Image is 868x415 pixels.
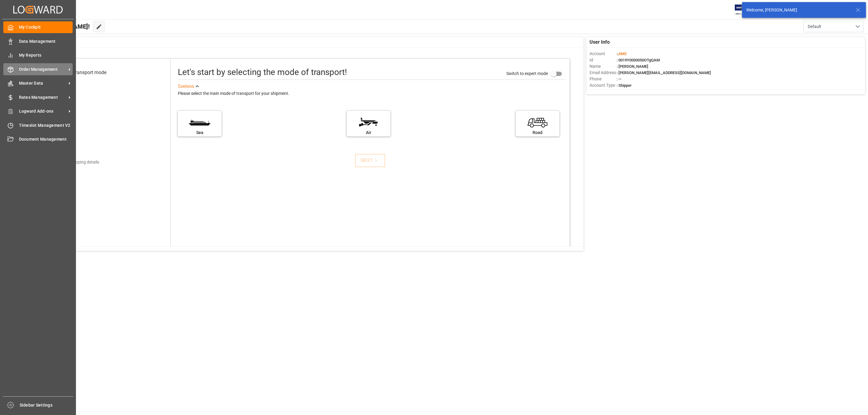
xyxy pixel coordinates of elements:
span: Rates Management [19,94,67,101]
div: Welcome, [PERSON_NAME] [746,7,850,13]
button: open menu [803,21,863,32]
div: Select transport mode [60,69,106,76]
div: Let's start by selecting the mode of transport! [178,66,347,79]
span: User Info [590,39,610,46]
span: Switch to expert mode [506,71,548,76]
span: Default [808,23,821,30]
span: Timeslot Management V2 [19,122,73,129]
div: NEXT [361,157,379,164]
span: Name [590,63,617,70]
a: Timeslot Management V2 [3,119,73,131]
span: Master Data [19,80,67,86]
span: Document Management [19,136,73,142]
span: Data Management [19,38,73,45]
img: Exertis%20JAM%20-%20Email%20Logo.jpg_1722504956.jpg [735,5,756,15]
div: Please select the main mode of transport for your shipment. [178,90,565,97]
span: Sidebar Settings [20,402,74,408]
div: Add shipping details [61,159,99,165]
span: : Shipper [617,83,632,88]
div: Sea [181,129,219,136]
span: Order Management [19,66,67,73]
div: Road [519,129,556,136]
span: Email Address [590,70,617,76]
span: My Cockpit [19,24,73,30]
a: Document Management [3,133,73,145]
span: Account [590,51,617,57]
span: : — [617,77,621,81]
span: Id [590,57,617,63]
span: : 0019Y0000050OTgQAM [617,58,660,62]
div: See less [178,83,194,90]
span: : [PERSON_NAME] [617,64,648,69]
span: : [617,51,627,56]
a: My Cockpit [3,21,73,33]
a: Data Management [3,35,73,47]
button: NEXT [355,154,385,167]
a: My Reports [3,49,73,61]
div: Air [350,129,387,136]
span: My Reports [19,52,73,58]
span: : [PERSON_NAME][EMAIL_ADDRESS][DOMAIN_NAME] [617,70,711,75]
span: Account Type [590,82,617,89]
span: JIMS [618,51,627,56]
span: Logward Add-ons [19,108,67,114]
span: Phone [590,76,617,82]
